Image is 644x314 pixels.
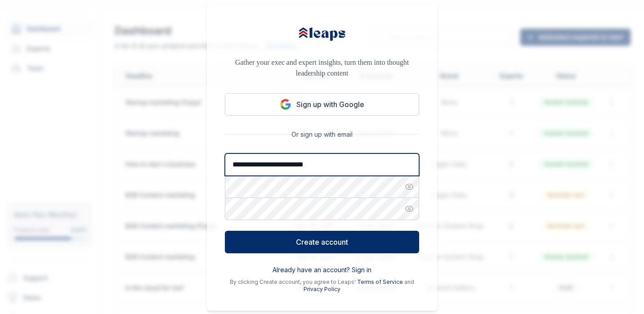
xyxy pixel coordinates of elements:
[225,231,419,253] button: Create account
[225,93,419,116] button: Sign up with Google
[273,265,371,274] button: Already have an account? Sign in
[225,278,419,293] p: By clicking Create account, you agree to Leaps' and
[225,57,419,79] p: Gather your exec and expert insights, turn them into thought leadership content
[304,286,340,292] a: Privacy Policy
[357,278,403,285] a: Terms of Service
[280,99,291,110] img: Google logo
[297,22,347,46] img: Leaps
[288,130,356,139] span: Or sign up with email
